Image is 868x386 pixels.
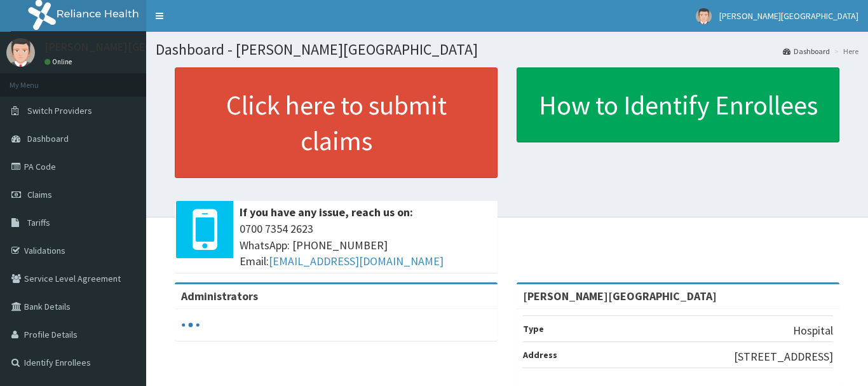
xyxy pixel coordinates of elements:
span: Dashboard [27,133,69,144]
a: [EMAIL_ADDRESS][DOMAIN_NAME] [269,254,444,268]
strong: [PERSON_NAME][GEOGRAPHIC_DATA] [523,289,717,303]
a: Click here to submit claims [175,67,498,178]
p: Hospital [793,322,833,339]
span: [PERSON_NAME][GEOGRAPHIC_DATA] [719,10,858,22]
p: [PERSON_NAME][GEOGRAPHIC_DATA] [44,41,233,53]
span: Claims [27,189,52,200]
b: Address [523,349,557,361]
svg: audio-loading [181,315,200,334]
img: User Image [696,8,712,24]
a: Dashboard [783,46,830,57]
b: Type [523,323,544,334]
a: Online [44,57,75,66]
span: 0700 7354 2623 WhatsApp: [PHONE_NUMBER] Email: [240,221,491,270]
span: Tariffs [27,217,50,228]
h1: Dashboard - [PERSON_NAME][GEOGRAPHIC_DATA] [156,41,858,58]
img: User Image [6,38,35,67]
b: If you have any issue, reach us on: [240,205,413,219]
b: Administrators [181,289,258,303]
li: Here [831,46,858,57]
p: [STREET_ADDRESS] [734,348,833,365]
a: How to Identify Enrollees [517,67,839,142]
span: Switch Providers [27,105,92,116]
